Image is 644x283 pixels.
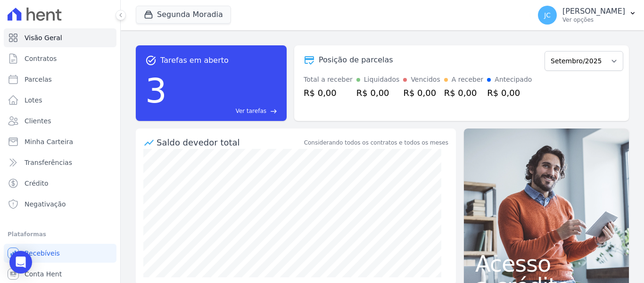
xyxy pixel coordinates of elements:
span: Parcelas [25,75,52,84]
span: Ver tarefas [236,107,266,115]
div: R$ 0,00 [444,86,484,99]
div: R$ 0,00 [487,86,532,99]
div: R$ 0,00 [403,86,440,99]
div: R$ 0,00 [356,86,400,99]
span: Tarefas em aberto [160,55,229,66]
a: Contratos [4,49,116,68]
span: Contratos [25,54,57,63]
div: Plataformas [8,229,113,240]
span: east [270,108,277,115]
span: Clientes [25,116,51,126]
a: Parcelas [4,70,116,89]
span: Conta Hent [25,269,62,279]
div: R$ 0,00 [304,86,353,99]
a: Transferências [4,153,116,172]
span: Negativação [25,199,66,209]
span: Recebíveis [25,249,60,258]
a: Ver tarefas east [171,107,277,115]
span: JC [544,12,551,18]
a: Visão Geral [4,28,116,47]
a: Minha Carteira [4,132,116,151]
a: Lotes [4,91,116,110]
a: Clientes [4,111,116,130]
span: Crédito [25,179,49,188]
span: task_alt [145,55,157,66]
div: Open Intercom Messenger [9,251,32,274]
a: Crédito [4,174,116,193]
p: [PERSON_NAME] [562,7,625,16]
div: Antecipado [495,75,532,85]
button: JC [PERSON_NAME] Ver opções [530,2,644,28]
div: Total a receber [304,75,353,85]
div: Liquidados [364,75,400,85]
div: A receber [452,75,484,85]
span: Minha Carteira [25,137,73,146]
div: 3 [145,66,167,115]
p: Ver opções [562,16,625,24]
div: Saldo devedor total [157,136,302,149]
span: Visão Geral [25,33,62,43]
a: Recebíveis [4,244,116,263]
button: Segunda Moradia [136,6,231,24]
span: Lotes [25,95,42,105]
div: Considerando todos os contratos e todos os meses [304,138,448,147]
span: Transferências [25,158,72,167]
a: Negativação [4,195,116,214]
div: Posição de parcelas [319,54,393,66]
div: Vencidos [411,75,440,85]
span: Acesso [475,252,618,275]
